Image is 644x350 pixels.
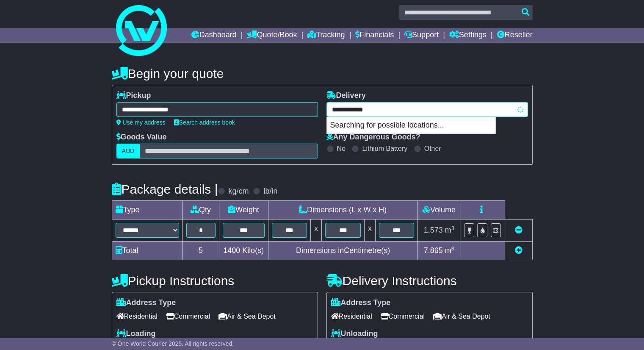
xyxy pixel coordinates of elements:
td: Kilo(s) [219,242,268,260]
span: Commercial [381,310,425,323]
td: Volume [418,201,460,219]
td: x [364,219,375,242]
span: Residential [331,310,372,323]
label: AUD [116,144,140,158]
span: 7.865 [424,246,443,255]
span: Air & Sea Depot [218,310,276,323]
h4: Package details | [112,182,218,196]
span: Residential [116,310,158,323]
h4: Pickup Instructions [112,274,318,288]
a: Use my address [116,119,166,126]
label: Delivery [326,91,366,100]
label: kg/cm [228,187,249,196]
a: Add new item [515,246,522,255]
label: Unloading [331,329,378,339]
span: Air & Sea Depot [433,310,490,323]
td: Type [112,201,182,219]
span: 1.573 [424,226,443,234]
a: Remove this item [515,226,522,234]
a: Settings [449,28,486,43]
td: Qty [182,201,219,219]
sup: 3 [451,245,455,252]
td: Total [112,242,182,260]
td: x [311,219,322,242]
td: Dimensions (L x W x H) [268,201,418,219]
a: Tracking [307,28,345,43]
h4: Begin your quote [112,67,533,81]
span: m [445,246,455,255]
a: Search address book [174,119,235,126]
p: Searching for possible locations... [327,117,495,133]
span: 1400 [223,246,240,255]
label: Other [424,144,441,153]
a: Dashboard [191,28,237,43]
a: Quote/Book [247,28,297,43]
td: Weight [219,201,268,219]
h4: Delivery Instructions [326,274,533,288]
span: m [445,226,455,234]
span: Commercial [166,310,210,323]
label: Goods Value [116,133,167,142]
label: Loading [116,329,156,339]
td: 5 [182,242,219,260]
label: lb/in [263,187,277,196]
label: Any Dangerous Goods? [326,133,420,142]
label: Pickup [116,91,151,100]
label: Lithium Battery [362,144,407,153]
sup: 3 [451,225,455,231]
label: Address Type [116,298,176,308]
a: Reseller [497,28,532,43]
label: No [337,144,345,153]
a: Financials [355,28,394,43]
td: Dimensions in Centimetre(s) [268,242,418,260]
a: Support [404,28,439,43]
label: Address Type [331,298,391,308]
span: © One World Courier 2025. All rights reserved. [112,340,234,347]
